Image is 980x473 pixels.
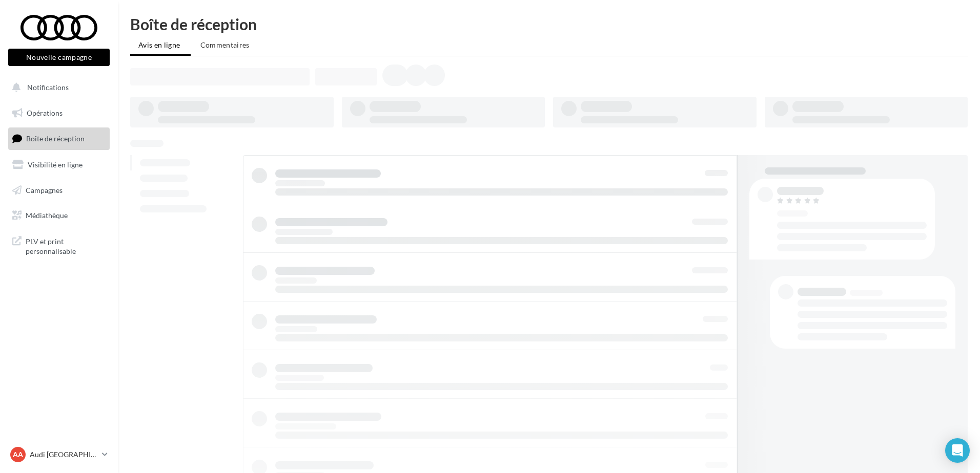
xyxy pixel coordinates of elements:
[6,102,112,124] a: Opérations
[8,49,110,66] button: Nouvelle campagne
[28,160,83,169] span: Visibilité en ligne
[6,127,112,149] a: Boîte de réception
[26,134,85,143] span: Boîte de réception
[6,154,112,176] a: Visibilité en ligne
[13,449,23,460] span: AA
[6,77,108,98] button: Notifications
[6,180,112,201] a: Campagnes
[26,185,63,194] span: Campagnes
[130,16,968,32] div: Boîte de réception
[8,445,110,464] a: AA Audi [GEOGRAPHIC_DATA]
[6,230,112,261] a: PLV et print personnalisable
[30,449,98,460] p: Audi [GEOGRAPHIC_DATA]
[27,109,63,117] span: Opérations
[945,438,970,463] div: Open Intercom Messenger
[26,234,106,256] span: PLV et print personnalisable
[200,40,250,49] span: Commentaires
[6,205,112,226] a: Médiathèque
[27,83,69,92] span: Notifications
[26,211,68,220] span: Médiathèque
